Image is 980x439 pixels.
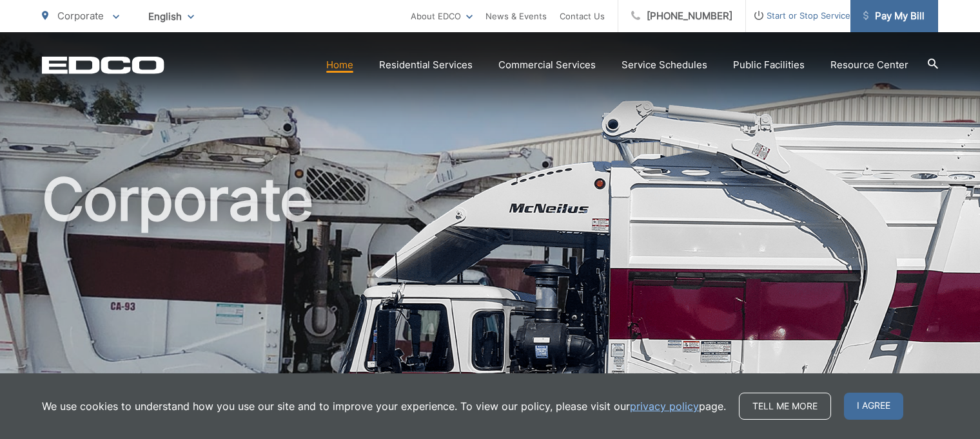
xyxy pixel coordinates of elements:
[42,56,164,74] a: EDCD logo. Return to the homepage.
[498,57,596,73] a: Commercial Services
[630,398,699,414] a: privacy policy
[622,57,707,73] a: Service Schedules
[739,393,831,420] a: Tell me more
[57,10,104,22] span: Corporate
[733,57,805,73] a: Public Facilities
[326,57,353,73] a: Home
[379,57,473,73] a: Residential Services
[830,57,908,73] a: Resource Center
[42,398,726,414] p: We use cookies to understand how you use our site and to improve your experience. To view our pol...
[139,5,204,28] span: English
[844,393,903,420] span: I agree
[560,8,605,24] a: Contact Us
[863,8,925,24] span: Pay My Bill
[411,8,473,24] a: About EDCO
[485,8,547,24] a: News & Events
